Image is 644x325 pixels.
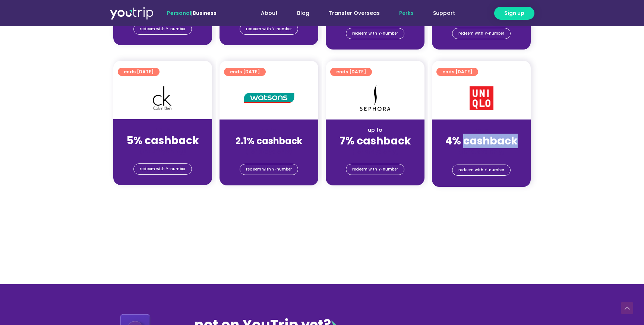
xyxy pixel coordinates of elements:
div: (for stays only) [438,148,525,156]
span: ends [DATE] [124,68,154,76]
span: redeem with Y-number [352,164,398,175]
a: ends [DATE] [224,68,266,76]
a: redeem with Y-number [240,23,298,35]
a: ends [DATE] [118,68,160,76]
a: Transfer Overseas [319,6,389,20]
a: Blog [287,6,319,20]
span: ends [DATE] [442,68,472,76]
a: Perks [389,6,423,20]
a: redeem with Y-number [133,23,192,35]
a: redeem with Y-number [452,28,511,39]
span: redeem with Y-number [352,28,398,39]
a: ends [DATE] [436,68,478,76]
span: redeem with Y-number [458,28,504,39]
span: redeem with Y-number [458,165,504,175]
a: ends [DATE] [330,68,372,76]
div: (for stays only) [332,148,419,156]
a: redeem with Y-number [346,28,404,39]
span: | [167,9,217,17]
div: (for stays only) [119,147,206,155]
span: Sign up [504,9,524,17]
a: redeem with Y-number [133,163,192,175]
div: up to [332,126,419,134]
div: up to [438,126,525,134]
strong: 5% cashback [127,133,199,148]
a: Business [193,9,217,17]
strong: 4% cashback [445,134,518,148]
span: ends [DATE] [336,68,366,76]
a: About [251,6,287,20]
span: redeem with Y-number [246,24,292,34]
span: redeem with Y-number [246,164,292,175]
a: redeem with Y-number [346,164,404,175]
span: ends [DATE] [230,68,260,76]
div: up to [119,126,206,134]
span: redeem with Y-number [140,164,186,174]
nav: Menu [237,6,465,20]
a: redeem with Y-number [240,164,298,175]
strong: 2.1% cashback [236,135,302,147]
div: up to [225,126,312,134]
span: Personal [167,9,191,17]
a: Sign up [494,7,534,20]
a: Support [423,6,465,20]
div: (for stays only) [225,148,312,156]
a: redeem with Y-number [452,165,511,176]
span: redeem with Y-number [140,24,186,34]
strong: 7% cashback [340,134,411,148]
